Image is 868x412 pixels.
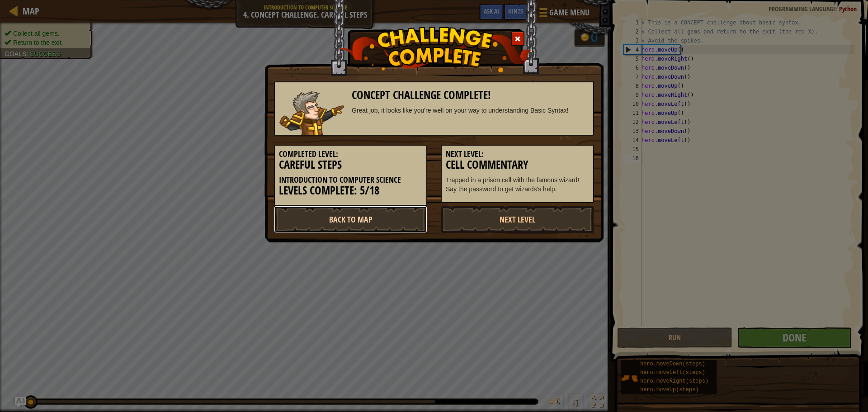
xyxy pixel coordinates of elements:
h3: Cell Commentary [446,159,589,171]
h3: Concept Challenge Complete! [352,89,589,101]
p: Trapped in a prison cell with the famous wizard! Say the password to get wizards's help. [446,175,589,194]
h5: Completed Level: [279,150,422,159]
h5: Next Level: [446,150,589,159]
img: knight.png [279,91,344,135]
a: Back to Map [274,206,427,233]
h3: Careful Steps [279,159,422,171]
div: Great job, it looks like you're well on your way to understanding Basic Syntax! [352,106,589,115]
h3: Levels Complete: 5/18 [279,185,422,197]
h5: Introduction to Computer Science [279,175,422,185]
a: Next Level [441,206,594,233]
img: challenge_complete.png [337,27,531,72]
